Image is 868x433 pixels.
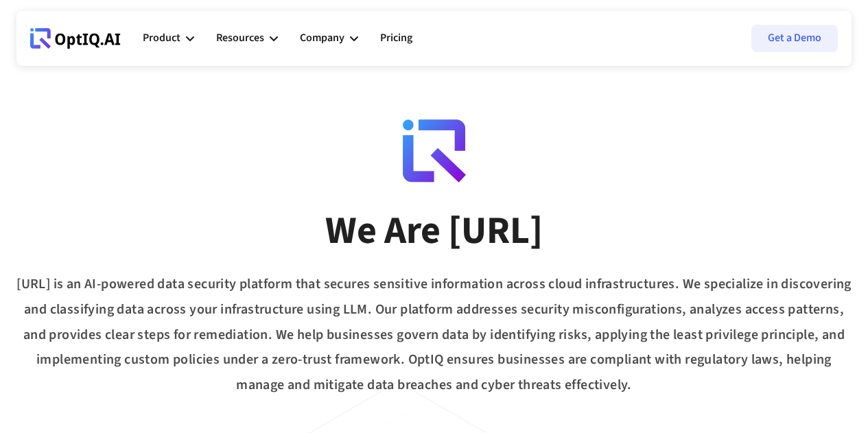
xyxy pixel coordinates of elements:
div: Company [300,29,344,47]
div: Product [143,29,180,47]
a: Get a Demo [751,25,838,52]
div: [URL] is an AI-powered data security platform that secures sensitive information across cloud inf... [16,272,852,398]
a: Pricing [380,18,412,59]
a: Webflow Homepage [30,18,121,59]
div: Webflow Homepage [30,48,31,49]
div: Resources [216,29,264,47]
div: We Are [URL] [325,207,543,255]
